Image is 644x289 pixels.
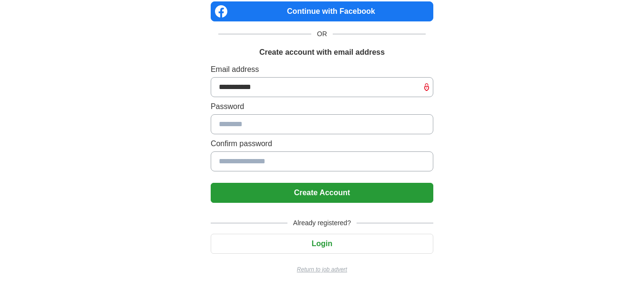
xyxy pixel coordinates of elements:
[211,265,433,274] a: Return to job advert
[311,29,333,39] span: OR
[259,47,385,58] h1: Create account with email address
[287,218,357,228] span: Already registered?
[211,1,433,21] a: Continue with Facebook
[211,64,433,75] label: Email address
[211,101,433,112] label: Password
[211,234,433,254] button: Login
[211,239,433,248] a: Login
[211,138,433,149] label: Confirm password
[211,183,433,203] button: Create Account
